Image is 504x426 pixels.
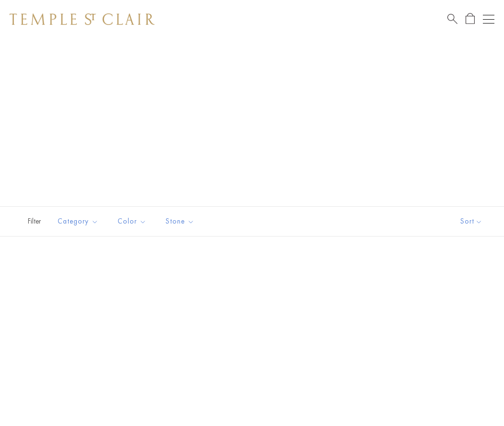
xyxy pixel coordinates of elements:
[161,215,202,227] span: Stone
[110,211,154,232] button: Color
[158,211,202,232] button: Stone
[10,13,155,25] img: Temple St. Clair
[50,211,106,232] button: Category
[483,13,494,25] button: Open navigation
[466,13,475,25] a: Open Shopping Bag
[113,215,154,227] span: Color
[447,13,457,25] a: Search
[53,215,106,227] span: Category
[439,207,504,236] button: Show sort by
